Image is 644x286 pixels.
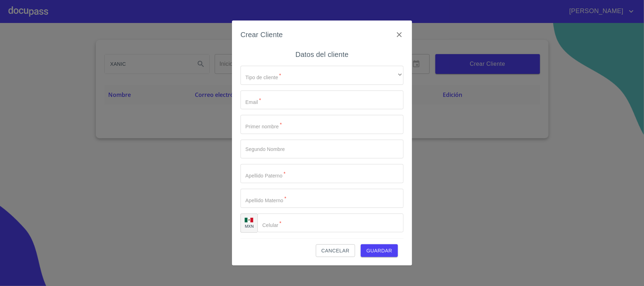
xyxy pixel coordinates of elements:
div: ​ [240,66,404,85]
img: R93DlvwvvjP9fbrDwZeCRYBHk45OWMq+AAOlFVsxT89f82nwPLnD58IP7+ANJEaWYhP0Tx8kkA0WlQMPQsAAgwAOmBj20AXj6... [245,218,253,223]
span: Cancelar [321,246,349,255]
button: Cancelar [316,244,355,257]
span: Guardar [366,246,392,255]
p: MXN [245,223,254,229]
h6: Crear Cliente [240,29,283,40]
button: Guardar [361,244,398,257]
h6: Datos del cliente [295,49,348,60]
